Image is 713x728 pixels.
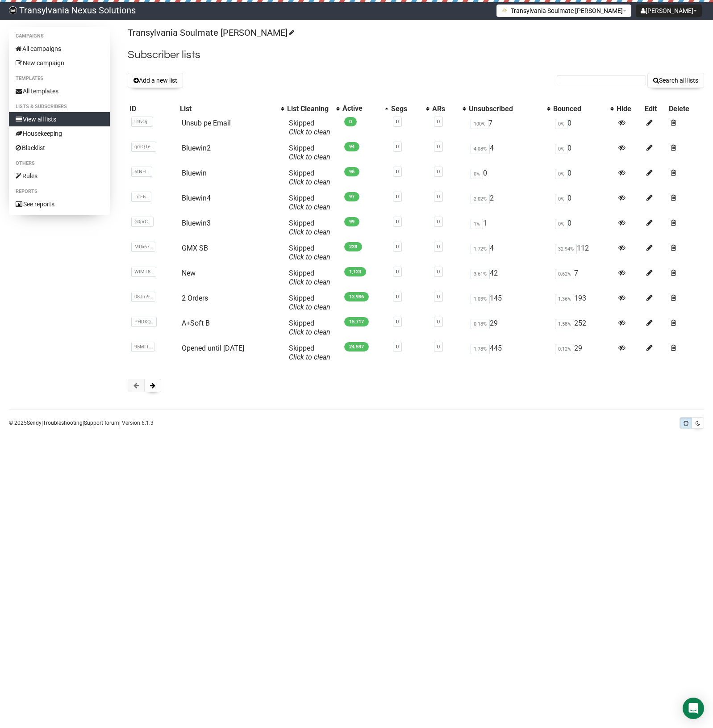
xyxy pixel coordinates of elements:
div: ARs [432,105,458,113]
a: 0 [437,344,440,350]
th: Delete: No sort applied, sorting is disabled [667,102,704,115]
th: Bounced: No sort applied, activate to apply an ascending sort [551,102,615,115]
a: 0 [396,344,399,350]
span: Skipped [289,269,330,286]
th: ID: No sort applied, sorting is disabled [128,102,178,115]
td: 0 [551,140,615,165]
a: Opened until [DATE] [182,344,244,352]
a: Bluewin2 [182,144,211,152]
h2: Subscriber lists [128,47,704,63]
span: MUx67.. [131,242,155,252]
span: 08Jm9.. [131,292,155,302]
th: List Cleaning: No sort applied, activate to apply an ascending sort [285,102,341,115]
div: Hide [617,105,641,113]
a: Housekeeping [9,126,110,141]
td: 1 [467,215,551,240]
button: Search all lists [647,73,704,88]
td: 29 [551,340,615,365]
button: Transylvania Soulmate [PERSON_NAME] [496,4,631,17]
span: 13,986 [344,292,369,301]
a: 0 [396,319,399,325]
li: Others [9,158,110,169]
a: Click to clean [289,278,330,286]
button: [PERSON_NAME] [636,4,702,17]
a: See reports [9,197,110,211]
span: 1.36% [555,294,574,304]
th: Edit: No sort applied, sorting is disabled [643,102,667,115]
span: 1,123 [344,267,366,276]
a: View all lists [9,112,110,126]
a: 0 [437,194,440,200]
span: 0.62% [555,269,574,279]
div: Delete [669,105,702,113]
a: 0 [396,169,399,175]
a: Rules [9,169,110,183]
a: Click to clean [289,178,330,186]
a: Click to clean [289,303,330,311]
div: Segs [391,105,421,113]
td: 2 [467,190,551,215]
span: U3vOj.. [131,117,153,127]
a: Click to clean [289,203,330,211]
a: Bluewin [182,169,207,177]
a: 0 [437,294,440,300]
span: 0% [471,169,483,179]
span: 6fNEI.. [131,167,152,177]
a: Click to clean [289,153,330,161]
a: 0 [437,219,440,225]
a: 0 [396,244,399,250]
th: Hide: No sort applied, sorting is disabled [615,102,643,115]
span: 96 [344,167,359,176]
a: 0 [437,169,440,175]
td: 252 [551,315,615,340]
a: 0 [437,319,440,325]
td: 0 [467,165,551,190]
span: 94 [344,142,359,151]
a: 0 [396,144,399,150]
a: Troubleshooting [43,420,83,426]
th: ARs: No sort applied, activate to apply an ascending sort [430,102,467,115]
span: 1.03% [471,294,490,304]
td: 0 [551,165,615,190]
button: Add a new list [128,73,183,88]
td: 29 [467,315,551,340]
div: Open Intercom Messenger [683,698,704,719]
a: All campaigns [9,42,110,56]
span: 1% [471,219,483,229]
span: 0% [555,194,567,204]
span: WlMT8.. [131,267,156,277]
span: G0prC.. [131,217,154,227]
a: Click to clean [289,353,330,361]
span: 0 [344,117,357,126]
td: 7 [551,265,615,290]
td: 445 [467,340,551,365]
div: Edit [645,105,665,113]
td: 0 [551,215,615,240]
span: 97 [344,192,359,201]
td: 112 [551,240,615,265]
span: Skipped [289,244,330,261]
li: Campaigns [9,31,110,42]
span: 1.78% [471,344,490,354]
span: 32.94% [555,244,577,254]
span: Skipped [289,144,330,161]
a: Click to clean [289,253,330,261]
td: 42 [467,265,551,290]
td: 0 [551,190,615,215]
a: Blacklist [9,141,110,155]
a: 0 [437,269,440,275]
li: Templates [9,73,110,84]
td: 4 [467,140,551,165]
div: Active [342,104,380,113]
span: Skipped [289,169,330,186]
a: New campaign [9,56,110,70]
span: 95MfT.. [131,342,154,352]
span: Skipped [289,194,330,211]
a: Bluewin3 [182,219,211,227]
a: Click to clean [289,328,330,336]
th: Active: Ascending sort applied, activate to apply a descending sort [341,102,389,115]
a: Click to clean [289,128,330,136]
a: Unsub pe Email [182,119,231,127]
a: 0 [437,244,440,250]
span: 99 [344,217,359,226]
